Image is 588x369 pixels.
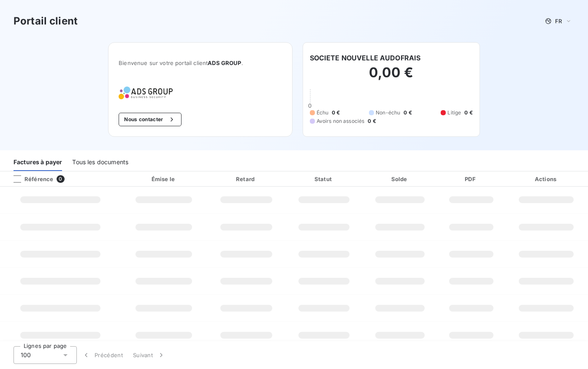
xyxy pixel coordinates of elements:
[555,18,562,24] span: FR
[364,175,436,183] div: Solde
[119,113,181,126] button: Nous contacter
[308,102,312,109] span: 0
[332,109,340,117] span: 0 €
[368,117,376,125] span: 0 €
[119,87,173,99] img: Company logo
[464,109,472,117] span: 0 €
[507,175,586,183] div: Actions
[21,351,31,359] span: 100
[77,346,128,364] button: Précédent
[317,109,329,117] span: Échu
[439,175,503,183] div: PDF
[404,109,412,117] span: 0 €
[14,14,78,29] h3: Portail client
[119,60,282,66] span: Bienvenue sur votre portail client .
[123,175,205,183] div: Émise le
[310,53,421,63] h6: SOCIETE NOUVELLE AUDOFRAIS
[208,60,241,66] span: ADS GROUP
[72,153,128,171] div: Tous les documents
[128,346,171,364] button: Suivant
[447,109,461,117] span: Litige
[287,175,360,183] div: Statut
[57,175,64,183] span: 0
[14,153,62,171] div: Factures à payer
[310,64,473,90] h2: 0,00 €
[317,117,365,125] span: Avoirs non associés
[376,109,400,117] span: Non-échu
[209,175,284,183] div: Retard
[7,175,53,183] div: Référence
